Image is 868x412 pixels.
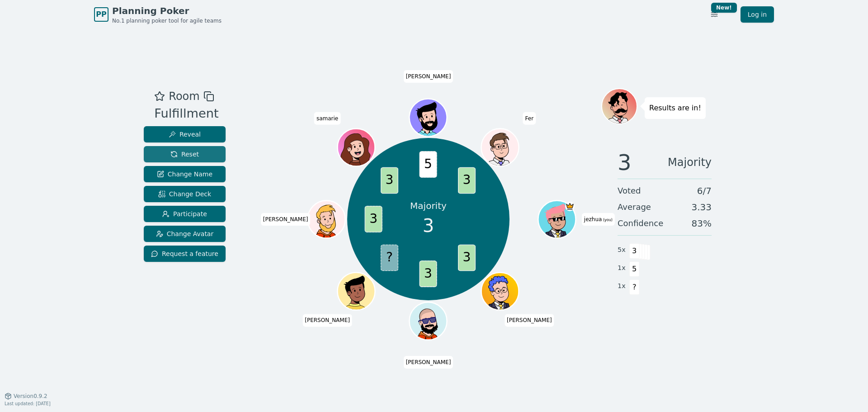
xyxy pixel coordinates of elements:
[618,152,632,173] span: 3
[381,167,398,194] span: 3
[629,243,640,259] span: 3
[566,202,575,211] span: jezhua is the host
[697,185,712,197] span: 6 / 7
[365,206,382,233] span: 3
[302,314,352,327] span: Click to change your name
[261,213,311,226] span: Click to change your name
[94,5,222,24] a: PPPlanning PokerNo.1 planning poker tool for agile teams
[404,356,453,369] span: Click to change your name
[711,3,737,13] div: New!
[151,249,218,258] span: Request a feature
[668,152,712,173] span: Majority
[618,245,626,255] span: 5 x
[112,17,222,24] span: No.1 planning poker tool for agile teams
[523,112,536,125] span: Click to change your name
[539,202,575,237] button: Click to change your avatar
[154,104,218,123] div: Fulfillment
[158,189,211,199] span: Change Deck
[96,9,106,20] span: PP
[157,170,212,179] span: Change Name
[582,213,615,226] span: Click to change your name
[629,261,640,277] span: 5
[741,6,774,23] a: Log in
[618,185,641,197] span: Voted
[144,186,226,202] button: Change Deck
[5,393,47,400] button: Version0.9.2
[618,263,626,273] span: 1 x
[423,212,434,239] span: 3
[404,70,453,83] span: Click to change your name
[618,201,651,213] span: Average
[14,393,47,400] span: Version 0.9.2
[144,146,226,162] button: Reset
[162,209,207,218] span: Participate
[314,112,340,125] span: Click to change your name
[602,218,613,222] span: (you)
[706,6,722,23] button: New!
[156,229,214,238] span: Change Avatar
[381,245,398,271] span: ?
[692,217,712,230] span: 83 %
[154,88,165,104] button: Add as favourite
[144,126,226,142] button: Reveal
[169,88,199,104] span: Room
[410,199,447,212] p: Majority
[144,206,226,222] button: Participate
[618,217,663,230] span: Confidence
[420,261,437,288] span: 3
[458,245,476,271] span: 3
[649,102,701,114] p: Results are in!
[618,281,626,291] span: 1 x
[5,401,51,406] span: Last updated: [DATE]
[170,150,199,159] span: Reset
[505,314,554,327] span: Click to change your name
[112,5,222,17] span: Planning Poker
[458,167,476,194] span: 3
[420,152,437,178] span: 5
[629,279,640,295] span: ?
[144,166,226,182] button: Change Name
[144,226,226,242] button: Change Avatar
[169,130,201,139] span: Reveal
[144,246,226,262] button: Request a feature
[691,201,712,213] span: 3.33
